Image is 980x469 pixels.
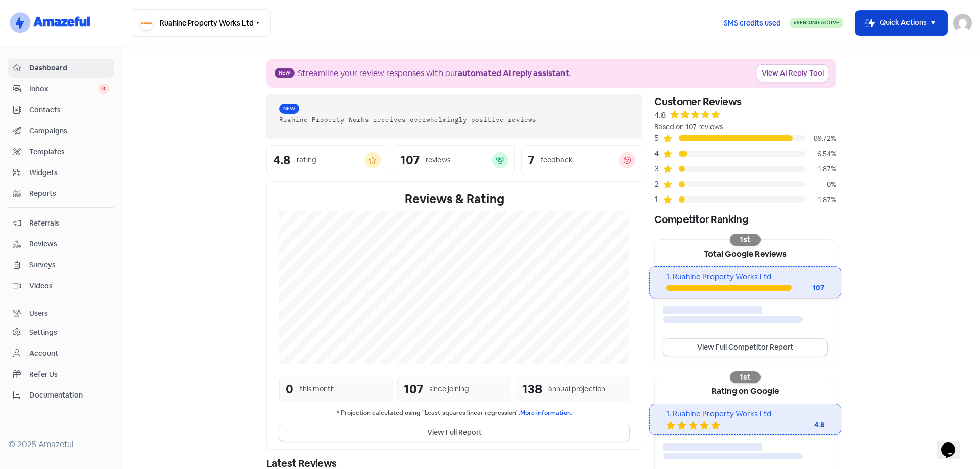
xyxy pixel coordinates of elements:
[790,17,843,29] a: Sending Active
[953,14,972,32] img: User
[29,390,109,401] span: Documentation
[29,188,109,199] span: Reports
[279,190,629,208] div: Reviews & Rating
[29,260,109,270] span: Surveys
[266,145,387,175] a: 4.8rating
[8,304,114,323] a: Users
[805,194,836,205] div: 1.87%
[8,438,114,451] div: © 2025 Amazeful
[520,409,572,417] a: More information.
[394,145,514,175] a: 107reviews
[654,163,663,175] div: 3
[29,105,109,115] span: Contacts
[654,109,666,121] div: 4.8
[8,256,114,275] a: Surveys
[29,348,58,359] div: Account
[458,68,569,79] b: automated AI reply assistant
[805,133,836,144] div: 89.72%
[400,154,420,166] div: 107
[8,121,114,140] a: Campaigns
[29,84,98,94] span: Inbox
[29,63,109,73] span: Dashboard
[279,408,629,418] small: * Projection calculated using "Least squares linear regression".
[666,408,824,420] div: 1. Ruahine Property Works Ltd
[730,234,761,246] div: 1st
[654,193,663,206] div: 1
[654,147,663,160] div: 4
[8,214,114,233] a: Referrals
[29,126,109,136] span: Campaigns
[715,17,790,28] a: SMS credits used
[8,80,114,98] a: Inbox 0
[273,154,290,166] div: 4.8
[279,115,629,125] div: Ruahine Property Works receives overwhelmingly positive reviews
[548,384,605,394] div: annual projection
[541,155,572,165] div: feedback
[666,271,824,283] div: 1. Ruahine Property Works Ltd
[275,68,295,78] span: New
[29,239,109,250] span: Reviews
[730,371,761,383] div: 1st
[286,380,293,399] div: 0
[404,380,423,399] div: 107
[655,240,836,266] div: Total Google Reviews
[8,386,114,405] a: Documentation
[300,384,335,394] div: this month
[29,146,109,157] span: Templates
[655,377,836,404] div: Rating on Google
[937,428,970,459] iframe: chat widget
[279,424,629,441] button: View Full Report
[855,11,947,35] button: Quick Actions
[131,9,271,37] button: Ruahine Property Works Ltd
[757,65,828,82] a: View AI Reply Tool
[805,179,836,190] div: 0%
[8,101,114,119] a: Contacts
[29,167,109,178] span: Widgets
[429,384,469,394] div: since joining
[8,59,114,78] a: Dashboard
[98,84,109,94] span: 0
[29,327,57,338] div: Settings
[8,344,114,363] a: Account
[8,235,114,254] a: Reviews
[8,142,114,161] a: Templates
[528,154,534,166] div: 7
[805,149,836,159] div: 6.54%
[29,308,48,319] div: Users
[8,277,114,295] a: Videos
[29,281,109,291] span: Videos
[521,145,642,175] a: 7feedback
[805,164,836,175] div: 1.87%
[797,19,839,26] span: Sending Active
[8,365,114,384] a: Refer Us
[654,121,836,132] div: Based on 107 reviews
[792,283,824,293] div: 107
[8,184,114,203] a: Reports
[783,419,824,430] div: 4.8
[29,369,109,380] span: Refer Us
[654,212,836,227] div: Competitor Ranking
[298,67,571,80] div: Streamline your review responses with our .
[297,155,316,165] div: rating
[29,218,109,229] span: Referrals
[279,104,299,114] span: New
[663,339,827,356] a: View Full Competitor Report
[724,18,781,29] span: SMS credits used
[8,163,114,182] a: Widgets
[654,178,663,190] div: 2
[654,132,663,144] div: 5
[522,380,542,399] div: 138
[654,94,836,109] div: Customer Reviews
[8,323,114,342] a: Settings
[426,155,450,165] div: reviews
